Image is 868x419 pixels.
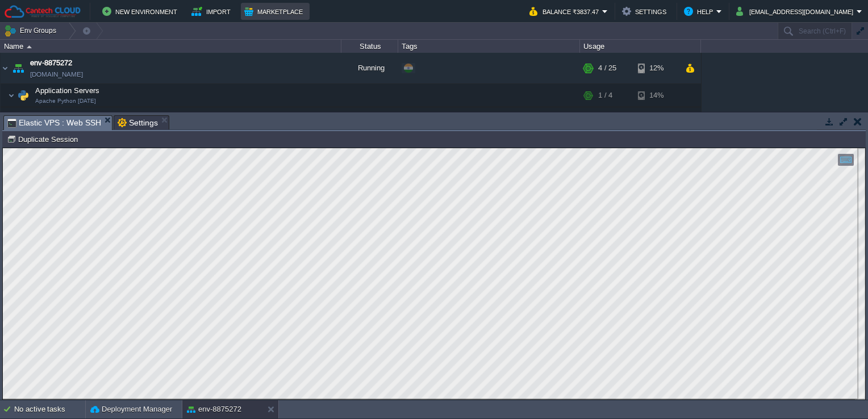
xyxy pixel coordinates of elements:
a: Application ServersApache Python [DATE] [34,86,101,95]
button: Help [684,5,716,18]
div: 4 / 25 [598,53,616,83]
img: Cantech Cloud [4,5,81,19]
button: New Environment [102,5,181,18]
a: env-8875272 [30,57,72,69]
button: Duplicate Session [7,134,81,144]
span: Apache Python [DATE] [35,98,96,104]
div: No active tasks [14,400,85,418]
div: Usage [581,40,700,53]
div: 14% [638,107,675,125]
span: Application Servers [34,86,101,95]
button: [EMAIL_ADDRESS][DOMAIN_NAME] [736,5,857,18]
div: Tags [399,40,579,53]
button: Deployment Manager [90,404,172,415]
a: [DOMAIN_NAME] [30,69,83,80]
button: Settings [622,5,670,18]
button: Marketplace [244,5,306,18]
img: AMDAwAAAACH5BAEAAAAALAAAAAABAAEAAAICRAEAOw== [27,45,32,48]
a: 243862 [47,111,102,121]
img: AMDAwAAAACH5BAEAAAAALAAAAAABAAEAAAICRAEAOw== [10,53,26,83]
img: AMDAwAAAACH5BAEAAAAALAAAAAABAAEAAAICRAEAOw== [24,107,31,125]
span: Elastic VPS : Web SSH [7,116,101,130]
button: Env Groups [4,23,60,39]
div: 14% [638,84,675,107]
span: Settings [118,116,158,129]
button: Balance ₹3837.47 [529,5,602,18]
div: Status [342,40,398,53]
img: AMDAwAAAACH5BAEAAAAALAAAAAABAAEAAAICRAEAOw== [8,84,15,107]
div: 1 / 4 [598,84,612,107]
img: AMDAwAAAACH5BAEAAAAALAAAAAABAAEAAAICRAEAOw== [1,53,10,83]
img: AMDAwAAAACH5BAEAAAAALAAAAAABAAEAAAICRAEAOw== [15,84,31,107]
div: Name [1,40,341,53]
div: 12% [638,53,675,83]
div: Running [341,53,398,83]
button: env-8875272 [187,404,241,415]
div: 1 / 4 [598,107,610,125]
button: Import [191,5,234,18]
img: AMDAwAAAACH5BAEAAAAALAAAAAABAAEAAAICRAEAOw== [31,107,47,125]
